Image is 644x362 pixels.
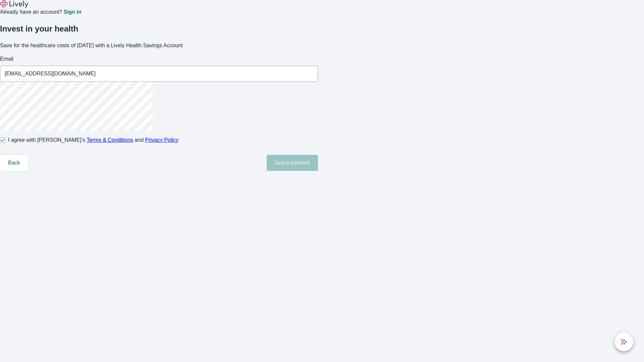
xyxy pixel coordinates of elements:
[87,137,133,143] a: Terms & Conditions
[8,136,178,144] span: I agree with [PERSON_NAME]’s and
[614,333,633,351] button: chat
[63,9,81,15] a: Sign in
[145,137,179,143] a: Privacy Policy
[621,339,627,345] svg: Lively AI Assistant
